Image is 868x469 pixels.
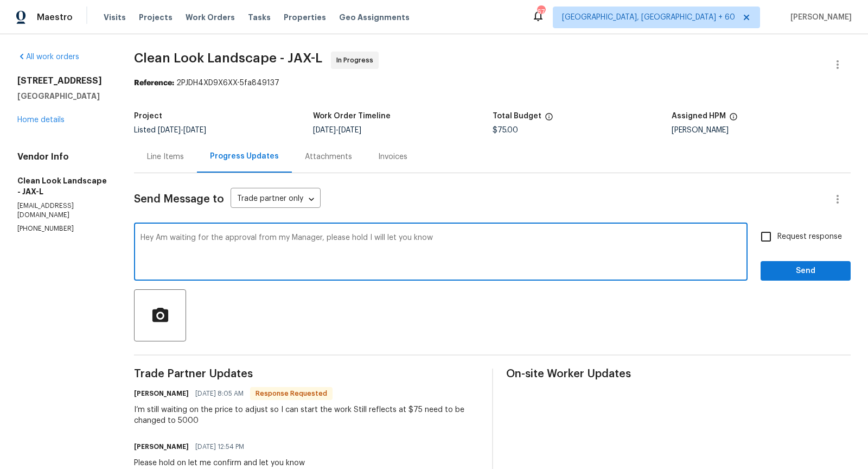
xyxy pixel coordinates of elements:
span: Response Requested [251,388,331,399]
span: Send Message to [134,194,224,205]
span: [DATE] 8:05 AM [195,388,244,399]
span: The total cost of line items that have been proposed by Opendoor. This sum includes line items th... [545,112,553,126]
span: [GEOGRAPHIC_DATA], [GEOGRAPHIC_DATA] + 60 [562,12,735,23]
span: Trade Partner Updates [134,369,478,379]
div: 674 [537,7,545,17]
h5: Clean Look Landscape - JAX-L [17,175,108,197]
span: Listed [134,126,206,134]
div: I’m still waiting on the price to adjust so I can start the work Still reflects at $75 need to be... [134,404,478,426]
button: Send [761,261,851,281]
a: All work orders [17,53,79,61]
span: Visits [104,12,126,23]
div: Line Items [147,151,184,162]
div: Attachments [305,151,352,162]
div: [PERSON_NAME] [672,126,851,134]
div: Invoices [378,151,407,162]
p: [EMAIL_ADDRESS][DOMAIN_NAME] [17,201,108,220]
span: - [158,126,206,134]
h5: Work Order Timeline [313,112,391,120]
span: Clean Look Landscape - JAX-L [134,52,322,65]
span: [DATE] [183,126,206,134]
span: [PERSON_NAME] [786,12,852,23]
span: Send [769,264,842,278]
span: Geo Assignments [339,12,410,23]
span: Projects [139,12,173,23]
span: In Progress [336,55,378,66]
span: Work Orders [186,12,235,23]
span: $75.00 [493,126,518,134]
span: [DATE] [339,126,361,134]
span: Tasks [248,14,271,21]
span: Properties [284,12,326,23]
span: [DATE] 12:54 PM [195,441,244,452]
h2: [STREET_ADDRESS] [17,75,108,86]
span: The hpm assigned to this work order. [729,112,738,126]
h5: [GEOGRAPHIC_DATA] [17,91,108,102]
h5: Assigned HPM [672,112,726,120]
span: Maestro [37,12,73,23]
span: [DATE] [313,126,336,134]
div: Trade partner only [231,191,321,208]
div: Progress Updates [210,151,279,162]
span: - [313,126,361,134]
h4: Vendor Info [17,151,108,162]
div: Please hold on let me confirm and let you know [134,458,305,468]
textarea: Hey Am waiting for the approval from my Manager, please hold I will let you know [141,234,741,272]
b: Reference: [134,79,174,87]
p: [PHONE_NUMBER] [17,224,108,233]
h6: [PERSON_NAME] [134,388,189,399]
a: Home details [17,116,65,124]
span: Request response [777,231,842,243]
h5: Total Budget [493,112,541,120]
span: [DATE] [158,126,181,134]
span: On-site Worker Updates [506,369,851,379]
div: 2PJDH4XD9X6XX-5fa849137 [134,78,851,88]
h6: [PERSON_NAME] [134,441,189,452]
h5: Project [134,112,162,120]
